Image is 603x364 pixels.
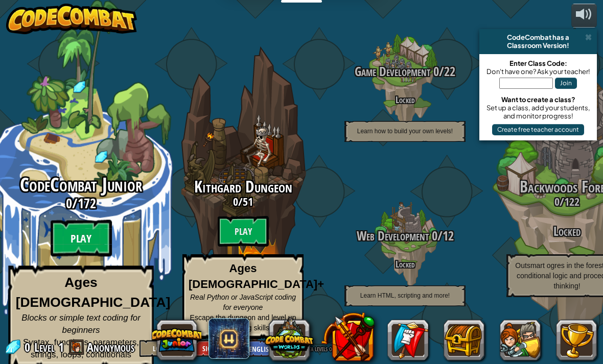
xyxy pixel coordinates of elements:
[162,196,324,208] h3: /
[357,227,429,245] span: Web Development
[429,227,437,245] span: 0
[51,220,112,257] btn: Play
[20,172,142,198] span: CodeCombat Junior
[484,67,592,76] div: Don't have one? Ask your teacher!
[190,293,296,311] span: Real Python or JavaScript coding for everyone
[218,216,269,247] btn: Play
[6,4,137,34] img: CodeCombat - Learn how to code by playing a game
[443,227,454,245] span: 12
[360,292,450,299] span: Learn HTML, scripting and more!
[324,259,486,269] h4: Locked
[571,4,597,28] button: Adjust volume
[233,194,238,209] span: 0
[194,176,292,198] span: Kithgard Dungeon
[492,124,584,135] button: Create free teacher account
[16,275,171,310] strong: Ages [DEMOGRAPHIC_DATA]
[357,128,453,135] span: Learn how to build your own levels!
[189,262,324,290] strong: Ages [DEMOGRAPHIC_DATA]+
[483,33,593,41] div: CodeCombat has a
[243,194,253,209] span: 51
[66,194,72,212] span: 0
[140,340,185,357] button: Log In
[484,104,592,120] div: Set up a class, add your students, and monitor progress!
[554,194,560,209] span: 0
[87,339,134,355] span: Anonymous
[430,63,439,80] span: 0
[324,65,486,79] h3: /
[484,59,592,67] div: Enter Class Code:
[190,313,296,332] span: Escape the dungeon and level up your coding skills!
[324,229,486,243] h3: /
[23,337,139,359] span: Syntax, functions, parameters, strings, loops, conditionals
[355,63,430,80] span: Game Development
[483,41,593,50] div: Classroom Version!
[21,313,141,335] span: Blocks or simple text coding for beginners
[25,339,33,355] span: 0
[324,95,486,105] h4: Locked
[555,78,577,89] button: Join
[78,194,96,212] span: 172
[162,32,324,356] div: Complete previous world to unlock
[564,194,579,209] span: 122
[34,339,55,356] span: Level
[484,95,592,104] div: Want to create a class?
[58,339,64,355] span: 1
[444,63,455,80] span: 22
